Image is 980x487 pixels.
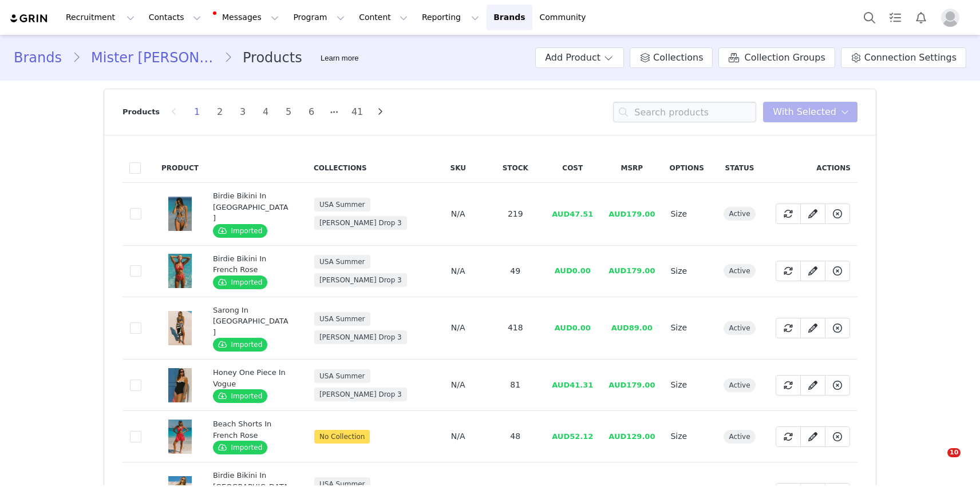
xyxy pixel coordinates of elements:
span: 219 [508,209,523,218]
span: active [724,321,755,335]
button: Notifications [908,5,934,30]
span: N/A [451,380,465,389]
p: Products [122,106,160,118]
div: Size [670,430,703,442]
span: N/A [451,266,465,276]
div: Size [670,208,703,220]
span: active [724,264,755,278]
th: SKU [429,153,487,183]
span: Collections [653,51,703,65]
span: With Selected [773,105,836,119]
li: 6 [303,104,320,120]
button: Contacts [142,5,208,30]
iframe: Intercom live chat [924,448,951,476]
img: Birdie-Bikini-In-Formentera_seanensch-46_362fef48-f809-4e36-a9fc-fe934b861c26.jpg [168,197,192,231]
li: 4 [257,104,274,120]
span: Imported [213,224,267,238]
span: Imported [213,389,267,403]
input: Search products [613,102,756,122]
th: Cost [544,153,601,183]
span: active [724,378,755,392]
button: With Selected [763,102,857,122]
span: Imported [213,441,267,454]
li: 3 [234,104,251,120]
span: 418 [508,323,523,332]
div: Birdie Bikini In French Rose [213,253,291,276]
li: 1 [188,104,206,120]
img: grin logo [9,13,49,24]
div: Size [670,322,703,334]
a: Brands [487,5,532,30]
span: USA Summer [314,369,370,383]
button: Recruitment [59,5,141,30]
span: Connection Settings [864,51,957,65]
button: Messages [208,5,286,30]
button: Profile [934,9,971,27]
span: active [724,207,755,221]
a: Mister [PERSON_NAME] [81,47,224,68]
span: AUD47.51 [552,210,593,218]
a: Tasks [883,5,908,30]
span: AUD52.12 [552,432,593,441]
span: [PERSON_NAME] Drop 3 [314,388,407,401]
span: AUD129.00 [608,432,655,441]
button: Add Product [535,47,624,68]
div: Birdie Bikini In [GEOGRAPHIC_DATA] [213,190,291,224]
a: Collection Groups [718,47,835,68]
span: AUD179.00 [608,210,655,218]
a: Community [533,5,598,30]
img: Birdie-Bikini-In-French-Rose_SeanEnsch-102_fc7c75c3-bd18-4d1e-b2d9-b156be3dcebe.jpg [168,254,191,288]
span: [PERSON_NAME] Drop 3 [314,216,407,230]
span: [PERSON_NAME] Drop 3 [314,273,407,287]
div: Honey One Piece In Vogue [213,367,291,389]
span: N/A [451,323,465,332]
li: 2 [211,104,228,120]
span: USA Summer [314,198,370,211]
th: Collections [307,153,429,183]
button: Program [286,5,351,30]
span: 49 [510,266,520,276]
div: Size [670,265,703,277]
span: Collection Groups [744,51,825,65]
span: Imported [213,338,267,352]
div: Sarong In [GEOGRAPHIC_DATA] [213,305,291,338]
div: Tooltip anchor [318,53,361,64]
li: 41 [349,104,366,120]
span: 10 [947,448,961,457]
span: AUD179.00 [608,381,655,389]
span: AUD89.00 [611,324,653,332]
span: [PERSON_NAME] Drop 3 [314,330,407,344]
span: AUD0.00 [555,266,591,275]
th: Product [155,153,206,183]
span: No Collection [314,430,370,444]
img: Honey-One-Piece-In-Vogue-and-Dolly-Sunglasses-In-Black_SeanEnsch-137-2_dcc42385-aa2e-4db5-b2bf-91... [168,368,192,402]
button: Search [857,5,882,30]
span: AUD41.31 [552,381,593,389]
button: Reporting [415,5,486,30]
img: Birdie-Bikini-In-French-Rose-and-Beach-Shorts-In-French-Rose_SeanEnsch-809_1b3f95c6-96c0-4950-920... [168,420,192,454]
button: Content [352,5,414,30]
th: MSRP [601,153,662,183]
span: 81 [510,380,520,389]
span: USA Summer [314,255,370,269]
th: Options [662,153,711,183]
th: Actions [768,153,857,183]
span: USA Summer [314,312,370,326]
span: active [724,430,755,444]
th: Stock [487,153,544,183]
img: placeholder-profile.jpg [941,9,959,27]
a: Connection Settings [841,47,966,68]
a: Brands [14,47,72,68]
span: AUD179.00 [608,266,655,275]
a: Collections [630,47,713,68]
span: 48 [510,432,520,441]
span: N/A [451,209,465,218]
li: 5 [280,104,297,120]
div: Beach Shorts In French Rose [213,418,291,441]
span: Imported [213,276,267,289]
div: Size [670,379,703,391]
th: Status [711,153,768,183]
span: N/A [451,432,465,441]
span: AUD0.00 [555,324,591,332]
